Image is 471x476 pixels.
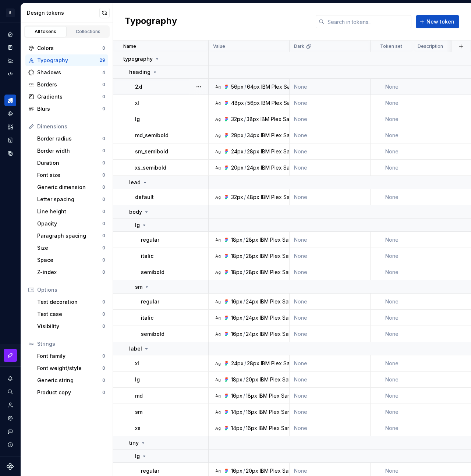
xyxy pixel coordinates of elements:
a: Home [4,28,16,40]
div: / [243,314,245,322]
a: Border width0 [34,145,108,157]
div: 16px [231,314,242,322]
div: 20px [246,467,258,475]
div: / [243,252,245,260]
div: Letter spacing [37,196,102,203]
a: Analytics [4,55,16,67]
a: Shadows4 [25,67,108,78]
p: heading [129,68,150,76]
div: Ag [215,165,221,171]
p: xl [135,99,139,107]
div: 0 [102,390,105,395]
div: Collections [70,29,107,35]
td: None [371,232,413,248]
div: All tokens [27,29,64,35]
div: 14px [231,408,242,416]
div: Ag [215,299,221,305]
div: 0 [102,184,105,190]
div: 28px [246,236,258,244]
td: None [371,79,413,95]
div: IBM Plex Sans [260,314,294,322]
div: 18px [246,392,257,399]
td: None [371,160,413,176]
a: Data sources [4,148,16,159]
div: Notifications [4,373,16,384]
a: Generic dimension0 [34,181,108,193]
div: 16px [246,425,257,432]
td: None [290,420,371,436]
div: Shadows [37,69,102,76]
p: xs [135,425,141,432]
td: None [290,404,371,420]
td: None [290,264,371,280]
a: Settings [4,412,16,424]
div: / [243,392,245,399]
div: 28px [247,148,259,155]
div: IBM Plex Sans [260,298,294,305]
div: / [244,116,246,123]
a: Design tokens [4,95,16,106]
button: Contact support [4,426,16,437]
td: None [290,248,371,264]
div: 18px [231,269,242,276]
p: regular [141,298,159,305]
div: 24px [231,148,244,155]
input: Search in tokens... [325,15,411,28]
div: 32px [231,193,243,201]
div: IBM Plex Sans [261,132,295,139]
div: 64px [247,83,260,90]
p: lg [135,116,140,123]
div: Ag [215,409,221,415]
td: None [371,326,413,342]
div: 20px [246,376,258,383]
div: 38px [247,116,259,123]
div: 24px [246,330,258,338]
p: sm [135,283,142,291]
div: IBM Plex Sans [260,269,294,276]
div: / [244,132,246,139]
a: Storybook stories [4,134,16,146]
td: None [290,95,371,111]
div: 56px [231,83,244,90]
td: None [371,294,413,310]
div: 18px [231,252,242,260]
a: Line height0 [34,206,108,217]
p: sm [135,408,142,416]
a: Invite team [4,399,16,411]
div: 20px [231,164,244,171]
div: Font weight/style [37,365,102,372]
span: New token [426,18,454,25]
div: 16px [231,330,242,338]
p: lg [135,221,140,229]
div: 0 [102,106,105,112]
p: 2xl [135,83,142,90]
p: xs_semibold [135,164,166,171]
div: 28px [247,360,259,367]
div: 0 [102,82,105,88]
div: Ag [215,377,221,383]
div: / [243,408,245,416]
div: Border width [37,147,102,154]
td: None [371,127,413,143]
h2: Typography [125,15,177,28]
div: Documentation [4,42,16,53]
div: Ag [215,237,221,243]
div: 34px [247,132,259,139]
div: 32px [231,116,243,123]
p: lead [129,179,141,186]
svg: Supernova Logo [7,463,14,470]
a: Opacity0 [34,218,108,230]
td: None [371,372,413,388]
div: Components [4,108,16,120]
div: Ag [215,194,221,200]
div: 24px [246,298,258,305]
td: None [290,143,371,160]
p: Value [213,43,225,49]
div: 0 [102,221,105,227]
a: Space0 [34,254,108,266]
p: semibold [141,269,164,276]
